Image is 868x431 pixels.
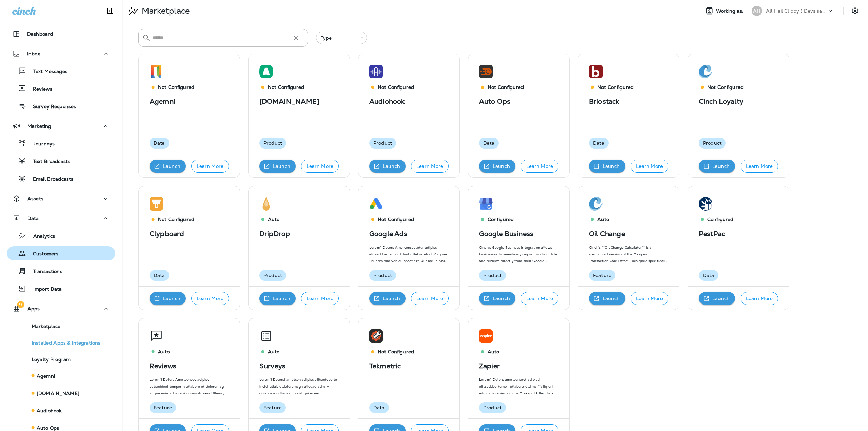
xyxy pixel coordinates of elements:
[259,273,286,278] span: Product
[268,84,304,90] p: Not Configured
[7,403,115,417] button: Audiohook
[259,140,286,146] span: Product
[369,160,406,173] button: Launch
[158,84,194,90] p: Not Configured
[741,160,778,173] button: Learn More
[7,212,115,225] button: Data
[378,349,414,355] p: Not Configured
[369,197,383,211] img: Google Ads
[479,244,558,265] p: Cinch's Google Business integration allows businesses to seamlessly import location data and revi...
[493,296,510,301] p: Launch
[26,141,55,148] p: Journeys
[493,163,510,169] p: Launch
[369,329,383,343] img: Tekmetric
[699,197,712,211] img: PestPac
[273,296,290,301] p: Launch
[26,176,73,183] p: Email Broadcasts
[707,217,733,222] p: Configured
[27,51,40,56] p: Inbox
[589,292,625,305] button: Launch
[191,160,229,173] button: Learn More
[369,229,407,239] p: Google Ads
[631,160,668,173] button: Learn More
[416,296,443,301] p: Learn More
[307,296,333,301] p: Learn More
[849,5,861,17] button: Settings
[521,292,558,305] button: Learn More
[699,96,743,106] p: Cinch Loyalty
[301,292,339,305] button: Learn More
[521,160,558,173] button: Learn More
[27,216,39,221] p: Data
[273,163,290,169] p: Launch
[488,84,524,90] p: Not Configured
[636,296,663,301] p: Learn More
[479,65,493,78] img: Auto Ops
[707,84,744,90] p: Not Configured
[27,31,53,37] p: Dashboard
[479,229,533,239] p: Google Business
[7,192,115,205] button: Assets
[699,229,725,239] p: PestPac
[369,65,383,78] img: Audiohook
[597,217,609,222] p: Auto
[191,292,229,305] button: Learn More
[7,99,115,113] button: Survey Responses
[699,65,712,78] img: Cinch Loyalty
[636,163,663,169] p: Learn More
[7,302,115,315] button: 9Apps
[746,296,773,301] p: Learn More
[158,349,170,355] p: Auto
[150,292,186,305] button: Launch
[369,361,401,371] p: Tekmetric
[378,217,414,222] p: Not Configured
[37,373,55,379] p: Agemni
[416,163,443,169] p: Learn More
[259,405,286,410] span: Feature
[7,335,115,349] button: Installed Apps & Integrations
[7,172,115,186] button: Email Broadcasts
[741,292,778,305] button: Learn More
[158,217,194,222] p: Not Configured
[369,96,405,106] p: Audiohook
[712,163,730,169] p: Launch
[716,8,745,14] span: Working as:
[27,196,43,201] p: Assets
[163,163,180,169] p: Launch
[369,292,406,305] button: Launch
[746,163,773,169] p: Learn More
[163,296,180,301] p: Launch
[631,292,668,305] button: Learn More
[26,159,70,165] p: Text Broadcasts
[479,376,558,397] p: Lorem'i Dolors ametconsect adipisci elitseddoe temp i utlabore etd ma **aliq eni adminim veniamqu...
[37,391,79,397] p: [DOMAIN_NAME]
[589,197,603,211] img: Oil Change
[150,329,163,343] img: Reviews
[479,140,499,146] span: Data
[7,369,115,383] button: Agemni
[150,361,176,371] p: Reviews
[369,405,389,410] span: Data
[479,273,506,278] span: Product
[7,47,115,60] button: Inbox
[150,405,176,410] span: Feature
[259,329,273,343] img: Surveys
[150,65,163,78] img: Agemni
[26,68,67,75] p: Text Messages
[589,65,603,78] img: Briostack
[411,160,449,173] button: Learn More
[699,160,735,173] button: Launch
[589,160,625,173] button: Launch
[411,292,449,305] button: Learn More
[150,96,175,106] p: Agemni
[369,140,396,146] span: Product
[139,6,190,16] p: Marketplace
[268,349,280,355] p: Auto
[26,251,58,257] p: Customers
[752,6,762,16] div: AH
[259,229,290,239] p: DripDrop
[26,104,76,110] p: Survey Responses
[150,376,229,397] p: Lorem'i Dolors Ametconsec adipisc elitseddoei temporin utlabore et doloremag aliqua enimadm veni ...
[479,96,510,106] p: Auto Ops
[37,408,61,414] p: Audiohook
